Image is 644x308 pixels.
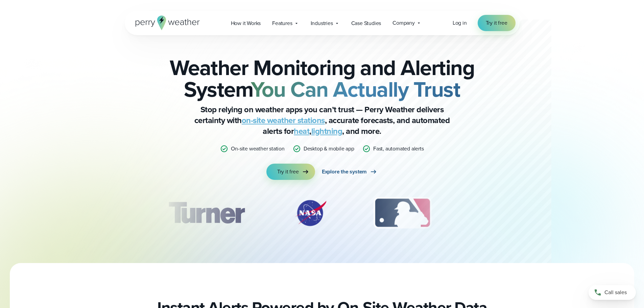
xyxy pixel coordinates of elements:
img: Turner-Construction_1.svg [158,196,254,230]
a: Log in [453,19,467,27]
span: Call sales [604,288,627,297]
a: Try it free [266,164,315,180]
div: 3 of 12 [367,196,438,230]
a: on-site weather stations [242,114,325,126]
a: Explore the system [322,164,378,180]
a: heat [294,125,309,137]
span: Explore the system [322,168,367,176]
a: How it Works [225,16,267,30]
p: Stop relying on weather apps you can’t trust — Perry Weather delivers certainty with , accurate f... [187,104,457,137]
span: Company [392,19,415,27]
a: Case Studies [345,16,387,30]
span: Try it free [277,168,299,176]
div: 1 of 12 [158,196,254,230]
span: Case Studies [351,19,381,27]
img: PGA.svg [471,196,525,230]
a: Call sales [589,285,636,300]
div: slideshow [159,196,486,233]
span: How it Works [231,19,261,27]
img: NASA.svg [287,196,334,230]
div: 2 of 12 [287,196,334,230]
span: Features [272,19,292,27]
a: lightning [311,125,342,137]
a: Try it free [478,15,516,31]
div: 4 of 12 [471,196,525,230]
p: Desktop & mobile app [304,145,354,153]
h2: Weather Monitoring and Alerting System [159,57,486,100]
span: Industries [311,19,333,27]
p: On-site weather station [231,145,284,153]
strong: You Can Actually Trust [251,73,460,105]
img: MLB.svg [367,196,438,230]
p: Fast, automated alerts [373,145,424,153]
span: Try it free [486,19,507,27]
